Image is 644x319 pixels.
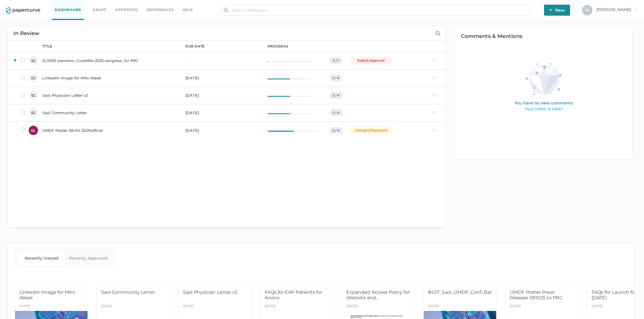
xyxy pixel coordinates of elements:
div: SC [29,56,38,65]
a: Draft [93,7,106,13]
div: Saol Physician Letter v2 [42,92,179,99]
img: eye-light-gray.b6d092a5.svg [431,111,437,115]
span: New [549,5,565,16]
input: Search Workspace [220,5,530,16]
div: Recently Approved [65,251,112,266]
div: 2 / 4 [330,127,342,134]
img: eye-light-gray.b6d092a5.svg [431,129,437,132]
span: Saol Physician Letter v2 [183,289,237,295]
img: star-inactive.70f2008a.svg [20,74,26,80]
img: search-icon-expand.c6106642.svg [435,31,441,36]
div: SC [29,108,38,117]
img: star-inactive.70f2008a.svg [20,109,26,115]
img: star-inactive.70f2008a.svg [20,92,26,97]
a: Approved [115,7,138,13]
div: 2 / 4 [330,74,342,81]
td: - [180,52,261,69]
span: 8437_Saol_UMDF_Conf_Banquet_... [428,289,510,295]
img: comments-empty-state.0193fcf7.svg [502,58,585,116]
div: Submit Approval [349,57,392,64]
span: S L [585,8,590,12]
i: arrow_right [634,7,638,11]
div: 0 / 1 [330,57,342,64]
span: Expanded Access Policy for Website and... [346,289,410,300]
div: LinkedIn Image for Mito Week [42,74,179,81]
span: UMDF Poster Press Release 061025 to PRC [510,289,563,300]
h2: Comments & Mentions [461,34,632,39]
div: SC [29,91,38,100]
div: [DATE] [185,74,260,81]
div: help [183,7,193,13]
img: star-inactive.70f2008a.svg [20,126,26,132]
div: [DATE] [346,302,357,311]
div: [DATE] [185,109,260,116]
img: eye-light-gray.b6d092a5.svg [431,94,437,97]
div: SC [29,73,38,83]
img: papercurve-logo-colour.7244d18c.svg [6,7,40,14]
img: plus-white.e19ec114.svg [549,8,552,12]
span: Saol Community Letter [101,289,155,295]
div: [DATE] [183,302,194,311]
div: progress [268,44,288,49]
img: ZaPP2z7XVwAAAABJRU5ErkJggg== [13,59,17,62]
a: References [147,7,174,13]
div: [DATE] [185,127,260,134]
span: LinkedIn Image for Mito Week [19,289,75,300]
div: SL [29,126,38,135]
div: [DATE] [101,302,112,311]
span: [PERSON_NAME] [596,7,638,12]
div: Recently Viewed [18,251,65,266]
button: New [544,5,570,16]
div: 2 / 4 [330,92,342,99]
div: [DATE] [19,302,30,311]
div: SL1009 overview_CureMito 2025 congress_for PRC [42,57,179,64]
img: star-inactive.70f2008a.svg [20,57,26,63]
div: Changes Requested [349,127,392,134]
div: 2 / 4 [330,109,342,116]
div: UMDF Poster 06-04-2025v2final [42,127,179,134]
img: eye-light-gray.b6d092a5.svg [431,76,437,80]
div: due date [185,44,205,49]
div: [DATE] [592,302,603,311]
div: Saol Community Letter [42,109,179,116]
div: [DATE] [428,302,439,311]
span: FAQs for EAP Patients for Anovo [265,289,322,300]
img: eye-light-gray.b6d092a5.svg [431,59,437,63]
div: [DATE] [265,302,276,311]
div: title [42,44,52,49]
div: [DATE] [510,302,521,311]
h2: In Review [13,31,39,36]
div: [DATE] [185,92,260,99]
img: search.bf03fe8b.svg [224,8,228,12]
